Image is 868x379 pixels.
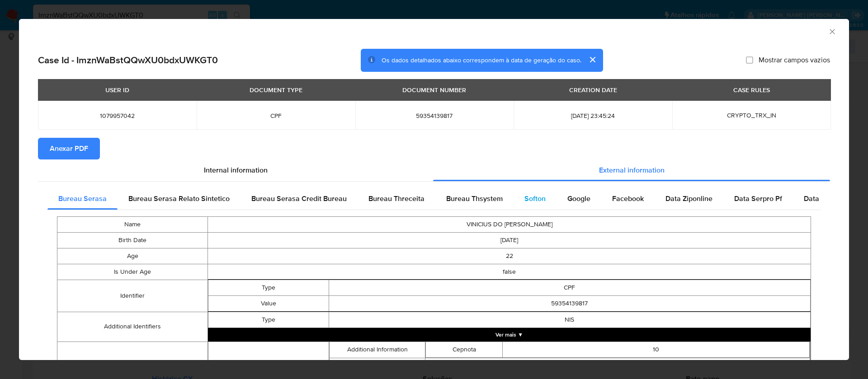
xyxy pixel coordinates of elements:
div: CREATION DATE [564,82,623,98]
span: [DATE] 23:45:24 [524,112,661,120]
span: CPF [208,112,344,120]
div: CASE RULES [728,82,775,98]
span: Mostrar campos vazios [759,56,830,65]
span: Softon [524,193,546,204]
button: Fechar a janela [828,27,836,35]
span: Data Serpro Pf [734,193,782,204]
td: Type [208,280,329,295]
div: DOCUMENT NUMBER [397,82,472,98]
td: Additional Identifiers [57,312,208,342]
td: Birth Date [57,232,208,248]
td: 59354139817 [329,295,810,311]
td: Additional Information [329,342,425,358]
span: Bureau Thsystem [446,193,503,204]
span: Data Ziponline [665,193,712,204]
div: closure-recommendation-modal [19,19,849,360]
input: Mostrar campos vazios [746,56,753,64]
div: USER ID [100,82,135,98]
span: External information [599,165,665,175]
td: 10 [503,342,810,357]
button: Anexar PDF [38,138,100,159]
td: Identifier [57,280,208,312]
span: Anexar PDF [50,139,88,159]
td: Type [208,312,329,328]
div: Detailed info [38,159,830,181]
span: Data Serpro Pj [804,193,851,204]
span: Bureau Serasa Credit Bureau [251,193,347,204]
td: Type [329,358,425,374]
span: Bureau Serasa Relato Sintetico [128,193,230,204]
td: Age [57,248,208,264]
td: 22 [208,248,811,264]
div: Detailed external info [47,188,821,210]
td: NIS [329,312,810,328]
td: false [208,264,811,280]
span: 59354139817 [366,112,503,120]
td: VINICIUS DO [PERSON_NAME] [208,216,811,232]
h2: Case Id - ImznWaBstQQwXU0bdxUWKGT0 [38,54,218,66]
button: cerrar [581,49,603,70]
span: 1079957042 [49,112,186,120]
td: AV [425,358,810,374]
td: Is Under Age [57,264,208,280]
span: CRYPTO_TRX_IN [727,111,776,120]
td: Name [57,216,208,232]
span: Os dados detalhados abaixo correspondem à data de geração do caso. [382,56,581,65]
span: Google [567,193,590,204]
span: Internal information [204,165,268,175]
div: DOCUMENT TYPE [244,82,308,98]
span: Bureau Serasa [58,193,107,204]
td: CPF [329,280,810,295]
button: Expand array [208,328,811,342]
span: Facebook [612,193,644,204]
td: [DATE] [208,232,811,248]
span: Bureau Threceita [368,193,425,204]
td: Value [208,295,329,311]
td: Cepnota [426,342,503,357]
